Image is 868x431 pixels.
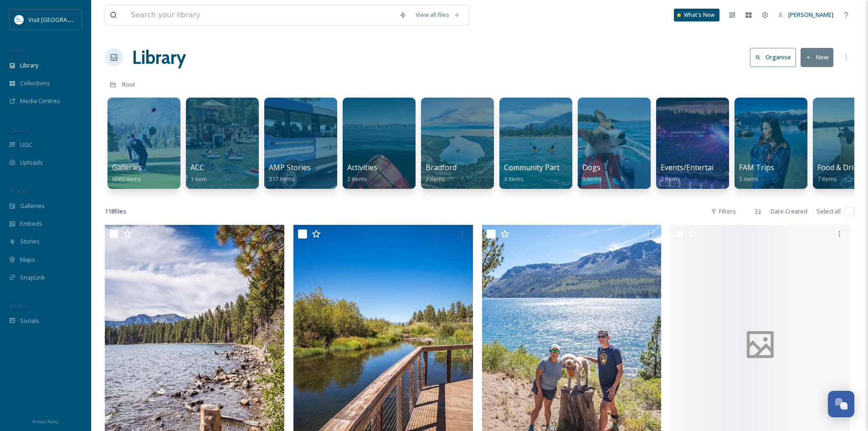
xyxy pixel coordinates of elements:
span: 2 items [426,175,445,183]
span: COLLECT [9,126,29,133]
span: SOCIALS [9,302,27,309]
span: Galleries [112,162,142,172]
span: MEDIA [9,47,25,54]
a: View all files [411,6,464,24]
a: Privacy Policy [32,415,59,426]
span: 118 file s [105,207,126,216]
span: Dogs [582,162,601,172]
span: Maps [20,255,35,264]
span: 9 items [582,175,602,183]
span: Stories [20,237,40,246]
span: Visit [GEOGRAPHIC_DATA] [28,15,99,24]
img: download.jpeg [15,15,24,24]
a: ACC1 item [190,163,207,183]
span: Embeds [20,219,42,228]
span: Galleries [20,202,45,210]
button: New [801,48,833,67]
span: ACC [190,162,204,172]
span: Activities [347,162,377,172]
span: WIDGETS [9,187,30,194]
span: 6689 items [112,175,141,183]
a: FAM Trips3 items [739,163,774,183]
span: 3 items [739,175,759,183]
span: 2 items [661,175,680,183]
span: Privacy Policy [32,419,59,425]
span: [PERSON_NAME] [788,10,833,19]
span: Community Partner [504,162,571,172]
span: 2 items [347,175,367,183]
span: 317 items [269,175,295,183]
span: 1 item [190,175,207,183]
span: Media Centres [20,97,60,105]
a: Events/Entertainment2 items [661,163,736,183]
div: Filters [706,203,740,220]
a: Food & Drink7 items [817,163,862,183]
span: Bradford [426,162,457,172]
span: Library [20,61,38,70]
button: Organise [750,48,796,67]
a: Community Partner3 items [504,163,571,183]
span: 3 items [504,175,524,183]
a: Activities2 items [347,163,377,183]
span: Food & Drink [817,162,862,172]
a: Library [132,44,186,71]
span: 7 items [817,175,837,183]
div: Date Created [766,203,812,220]
a: Organise [750,48,801,67]
span: AMP Stories [269,162,311,172]
span: Collections [20,79,50,88]
a: What's New [674,9,719,21]
span: Events/Entertainment [661,162,736,172]
a: Bradford2 items [426,163,457,183]
a: AMP Stories317 items [269,163,311,183]
span: FAM Trips [739,162,774,172]
a: Galleries6689 items [112,163,142,183]
input: Search your library [126,5,395,25]
span: Select all [817,207,841,216]
a: [PERSON_NAME] [773,6,838,24]
span: Uploads [20,158,43,167]
a: Root [122,79,135,90]
span: SnapLink [20,273,45,282]
a: Dogs9 items [582,163,602,183]
span: Root [122,80,135,88]
span: UGC [20,140,32,149]
button: Open Chat [828,391,854,417]
span: Socials [20,317,39,325]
